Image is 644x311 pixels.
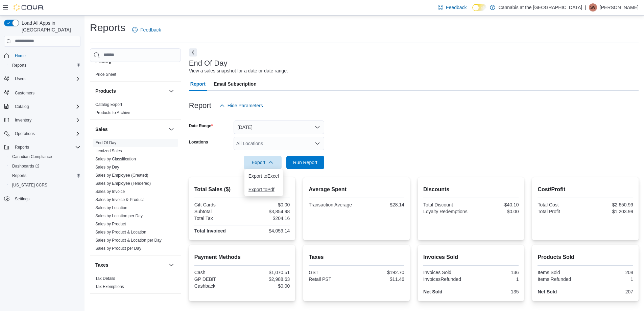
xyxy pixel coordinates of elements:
a: Tax Exemptions [95,284,124,289]
span: Reports [12,173,26,178]
button: Sales [95,126,166,133]
img: Cova [14,4,44,11]
a: Feedback [129,23,164,37]
a: Sales by Product & Location [95,230,146,235]
span: Hide Parameters [228,102,263,109]
div: $2,650.99 [587,202,633,207]
span: Catalog [12,103,80,111]
span: Sales by Invoice & Product [95,197,144,202]
span: Sales by Classification [95,156,136,162]
span: Home [12,51,80,60]
div: 208 [587,270,633,275]
a: Reports [9,172,29,180]
div: $2,988.63 [243,276,290,282]
button: Taxes [95,262,166,268]
div: $1,070.51 [243,270,290,275]
a: Catalog Export [95,102,122,107]
button: Open list of options [315,141,320,146]
div: GP DEBiT [194,276,241,282]
span: Export to Pdf [248,187,279,192]
div: Cashback [194,283,241,289]
a: Sales by Invoice & Product [95,197,144,202]
span: Users [15,76,25,82]
div: $11.46 [358,276,404,282]
button: Users [12,75,28,83]
a: Settings [12,195,32,203]
nav: Complex example [4,48,80,221]
button: Catalog [1,102,83,111]
span: Export to Excel [248,173,279,179]
button: Run Report [286,156,324,169]
h3: Products [95,88,116,94]
h2: Cost/Profit [538,185,633,194]
div: -$40.10 [472,202,519,207]
strong: Total Invoiced [194,228,226,234]
button: Products [167,87,175,95]
span: Tax Exemptions [95,284,124,289]
h2: Taxes [309,253,404,261]
button: Reports [12,143,32,151]
button: Pricing [167,57,175,65]
div: 135 [472,289,519,294]
div: $204.16 [243,216,290,221]
span: Tax Details [95,276,115,281]
span: Sales by Day [95,164,119,170]
span: Products to Archive [95,110,130,115]
p: [PERSON_NAME] [600,3,639,12]
div: Total Profit [538,209,584,214]
span: Itemized Sales [95,148,122,154]
input: Dark Mode [472,4,486,11]
div: 207 [587,289,633,294]
button: Settings [1,194,83,204]
a: Sales by Product & Location per Day [95,238,162,243]
span: Reports [12,143,80,151]
span: Settings [15,196,29,202]
span: Reports [12,63,26,68]
div: $4,059.14 [243,228,290,234]
button: Export toPdf [244,183,283,196]
button: Export toExcel [244,169,283,183]
a: Reports [9,61,29,69]
span: Customers [12,88,80,97]
p: | [585,3,586,12]
button: Export [244,156,282,169]
a: Sales by Location per Day [95,214,143,218]
a: Dashboards [9,162,42,170]
div: $0.00 [472,209,519,214]
span: Reports [15,145,29,150]
span: Inventory [15,117,31,123]
strong: Net Sold [423,289,443,294]
span: Sales by Employee (Created) [95,173,148,178]
a: End Of Day [95,140,116,145]
span: Sales by Employee (Tendered) [95,181,151,186]
p: Cannabis at the [GEOGRAPHIC_DATA] [499,3,582,12]
span: Sales by Location [95,205,127,210]
div: Items Sold [538,270,584,275]
button: Hide Parameters [217,99,266,112]
span: Run Report [293,159,317,166]
div: $28.14 [358,202,404,207]
h3: Sales [95,126,108,133]
span: Settings [12,195,80,203]
h3: Report [189,102,211,110]
span: [US_STATE] CCRS [12,182,47,188]
div: $3,854.98 [243,209,290,214]
div: Products [90,101,181,119]
button: Next [189,48,197,57]
span: Canadian Compliance [12,154,52,159]
h2: Payment Methods [194,253,290,261]
div: $0.00 [243,202,290,207]
a: Itemized Sales [95,149,122,153]
button: Operations [1,129,83,138]
span: Reports [9,61,80,69]
a: Sales by Day [95,165,119,170]
span: Dashboards [12,163,39,169]
span: Feedback [140,26,161,33]
div: InvoicesRefunded [423,276,470,282]
div: Total Tax [194,216,241,221]
div: Transaction Average [309,202,355,207]
a: Customers [12,89,37,97]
